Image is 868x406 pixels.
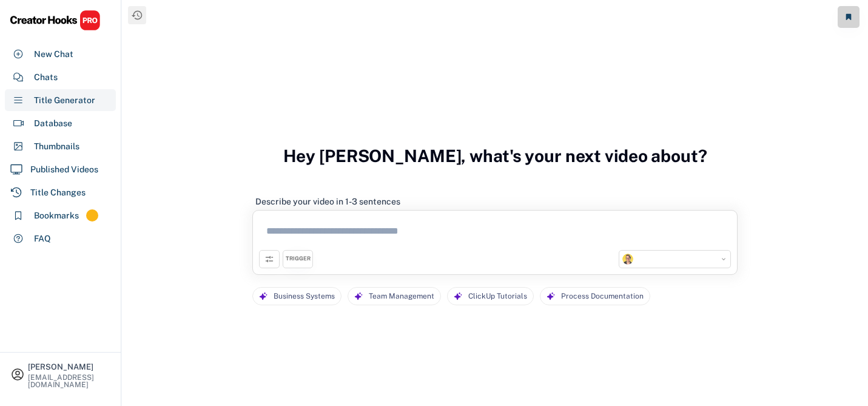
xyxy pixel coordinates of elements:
[34,232,51,245] div: FAQ
[34,117,72,130] div: Database
[283,133,707,179] h3: Hey [PERSON_NAME], what's your next video about?
[274,288,335,305] div: Business Systems
[34,140,79,153] div: Thumbnails
[34,71,58,84] div: Chats
[34,48,73,61] div: New Chat
[34,209,79,222] div: Bookmarks
[622,254,633,265] img: channels4_profile.jpg
[561,288,644,305] div: Process Documentation
[28,374,110,388] div: [EMAIL_ADDRESS][DOMAIN_NAME]
[28,363,110,371] div: [PERSON_NAME]
[10,10,101,31] img: CHPRO%20Logo.svg
[30,163,98,176] div: Published Videos
[34,94,95,107] div: Title Generator
[286,255,311,263] div: TRIGGER
[255,196,400,207] div: Describe your video in 1-3 sentences
[468,288,527,305] div: ClickUp Tutorials
[369,288,434,305] div: Team Management
[30,186,86,199] div: Title Changes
